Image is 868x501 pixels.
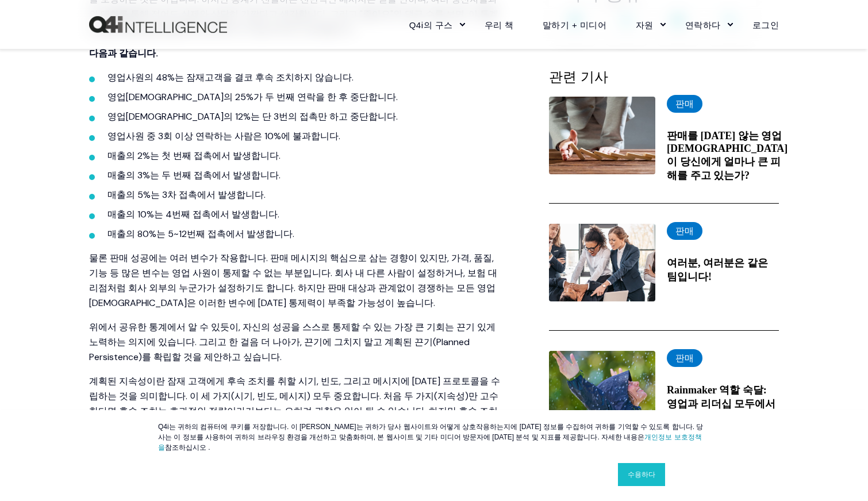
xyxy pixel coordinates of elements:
[549,97,655,174] img: 판매를 하지 않는 영업사원들이 당신에게 얼마나 큰 피해를 주고 있는가?
[675,98,694,110] font: 판매
[685,20,721,29] font: 연락하다
[667,383,779,424] a: Rainmaker 역할 숙달: 영업과 리더십 모두에서 성공하기
[549,69,608,85] font: 관련 기사
[667,256,779,284] a: 여러분, 여러분은 같은 팀입니다!
[158,423,704,441] font: Q4i는 귀하의 컴퓨터에 쿠키를 저장합니다. 이 [PERSON_NAME]는 귀하가 당사 웹사이트와 어떻게 상호작용하는지에 [DATE] 정보를 수집하여 귀하를 기억할 수 있도록...
[549,224,655,301] img: 싸우는 사업가 팀
[107,110,398,123] font: 영업[DEMOGRAPHIC_DATA]의 12%는 단 3번의 접촉만 하고 중단합니다.
[107,91,398,103] font: 영업[DEMOGRAPHIC_DATA]의 25%가 두 번째 연락을 한 후 중단합니다.
[675,352,694,364] font: 판매
[107,150,281,162] font: 매출의 2%는 첫 번째 접촉에서 발생합니다.
[618,463,665,486] a: 수용하다
[667,129,788,182] a: 판매를 [DATE] 않는 영업[DEMOGRAPHIC_DATA]이 당신에게 얼마나 큰 피해를 주고 있는가?
[107,208,279,220] font: 매출의 10%는 4번째 접촉에서 발생합니다.
[89,47,158,59] font: 다음과 같습니다.
[107,189,266,201] font: 매출의 5%는 3차 접촉에서 발생합니다.
[89,321,496,363] font: 위에서 공유한 통계에서 알 수 있듯이, 자신의 성공을 스스로 통제할 수 있는 가장 큰 기회는 끈기 있게 노력하는 의지에 있습니다. 그리고 한 걸음 더 나아가, 끈기에 그치지 ...
[667,384,775,423] font: Rainmaker 역할 숙달: 영업과 리더십 모두에서 성공하기
[667,257,768,282] font: 여러분, 여러분은 같은 팀입니다!
[107,130,340,142] font: 영업사원 중 3회 이상 연락하는 사람은 10%에 불과합니다.
[549,351,655,429] img: 파란색 비옷을 입은 여성이 비 속에서 즐거운 시간을 보내고 있다
[485,20,514,29] font: 우리 책
[752,20,779,29] font: 로그인
[107,71,354,83] font: 영업사원의 48%는 잠재고객을 결코 후속 조치하지 않습니다.
[636,20,654,29] font: 자원
[675,225,694,237] font: 판매
[89,375,500,432] font: 계획된 지속성이란 잠재 고객에게 후속 조치를 취할 시기, 빈도, 그리고 메시지에 [DATE] 프로토콜을 수립하는 것을 의미합니다. 이 세 가지(시기, 빈도, 메시지) 모두 중...
[107,228,294,240] font: 매출의 80%는 5~12번째 접촉에서 발생합니다.
[667,130,788,181] font: 판매를 [DATE] 않는 영업[DEMOGRAPHIC_DATA]이 당신에게 얼마나 큰 피해를 주고 있는가?
[628,471,655,479] font: 수용하다
[89,16,227,33] a: 홈으로 돌아가기
[89,252,497,309] font: 물론 판매 성공에는 여러 변수가 작용합니다. 판매 메시지의 핵심으로 삼는 경향이 있지만, 가격, 품질, 기능 등 많은 변수는 영업 사원이 통제할 수 없는 부분입니다. 회사 내...
[165,443,210,452] font: 참조하십시오 .
[543,20,607,29] font: 말하기 + 미디어
[89,16,227,33] img: Q4intelligence, LLC 로고
[409,20,453,29] font: Q4i의 구스
[107,169,281,181] font: 매출의 3%는 두 번째 접촉에서 발생합니다.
